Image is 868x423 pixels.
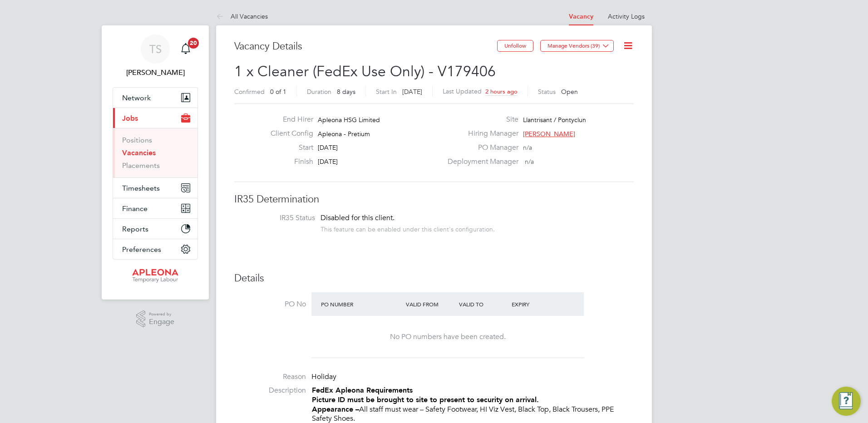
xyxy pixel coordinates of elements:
button: Finance [113,198,197,218]
span: TS [149,43,162,55]
span: Engage [149,318,174,326]
label: Site [442,115,518,124]
a: Activity Logs [608,12,645,20]
span: Powered by [149,310,174,318]
button: Jobs [113,108,197,128]
button: Engage Resource Center [832,387,861,416]
span: [DATE] [402,88,422,96]
label: Hiring Manager [442,129,518,138]
h3: Details [234,272,634,285]
span: n/a [525,157,534,166]
span: 2 hours ago [485,88,518,95]
div: Expiry [509,296,562,312]
span: 20 [188,38,199,49]
label: Confirmed [234,88,265,96]
span: Reports [122,225,148,233]
label: Start In [376,88,397,96]
a: Powered byEngage [136,310,175,328]
label: PO No [234,300,306,309]
label: Last Updated [443,87,482,95]
button: Timesheets [113,178,197,198]
span: n/a [523,143,532,152]
span: Tracy Sellick [113,67,198,78]
label: Duration [307,88,331,96]
span: [DATE] [318,157,338,166]
div: Jobs [113,128,197,177]
a: Vacancy [569,13,593,20]
label: PO Manager [442,143,518,152]
button: Preferences [113,239,197,259]
span: Network [122,93,151,102]
label: Start [263,143,313,152]
h3: IR35 Determination [234,193,634,206]
label: IR35 Status [243,213,315,223]
span: 1 x Cleaner (FedEx Use Only) - V179406 [234,63,496,80]
button: Unfollow [497,40,533,52]
span: Llantrisant / Pontyclun [523,116,586,124]
span: [PERSON_NAME] [523,130,575,138]
strong: Appearance – [312,405,359,413]
span: Apleona - Pretium [318,130,370,138]
h3: Vacancy Details [234,40,497,53]
span: Preferences [122,245,161,254]
a: Go to home page [113,269,198,283]
span: Timesheets [122,184,160,192]
label: Description [234,386,306,395]
a: All Vacancies [216,12,268,20]
a: Placements [122,161,160,170]
label: Reason [234,372,306,382]
label: Status [538,88,556,96]
label: Client Config [263,129,313,138]
div: Valid From [404,296,457,312]
span: Finance [122,204,148,213]
button: Network [113,88,197,108]
a: TS[PERSON_NAME] [113,34,198,78]
nav: Main navigation [102,25,209,300]
span: Disabled for this client. [321,213,395,222]
span: 0 of 1 [270,88,286,96]
label: End Hirer [263,115,313,124]
span: [DATE] [318,143,338,152]
strong: FedEx Apleona Requirements [312,386,413,394]
button: Reports [113,219,197,239]
a: Vacancies [122,148,156,157]
a: 20 [177,34,195,64]
div: PO Number [319,296,404,312]
a: Positions [122,136,152,144]
span: Open [561,88,578,96]
div: No PO numbers have been created. [321,332,575,342]
span: 8 days [337,88,355,96]
label: Finish [263,157,313,167]
button: Manage Vendors (39) [540,40,614,52]
img: apleona-logo-retina.png [132,269,178,283]
strong: Picture ID must be brought to site to present to security on arrival. [312,395,539,404]
div: This feature can be enabled under this client's configuration. [321,223,495,233]
label: Deployment Manager [442,157,518,167]
span: Jobs [122,114,138,123]
div: Valid To [457,296,510,312]
span: Apleona HSG Limited [318,116,380,124]
span: Holiday [311,372,336,381]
